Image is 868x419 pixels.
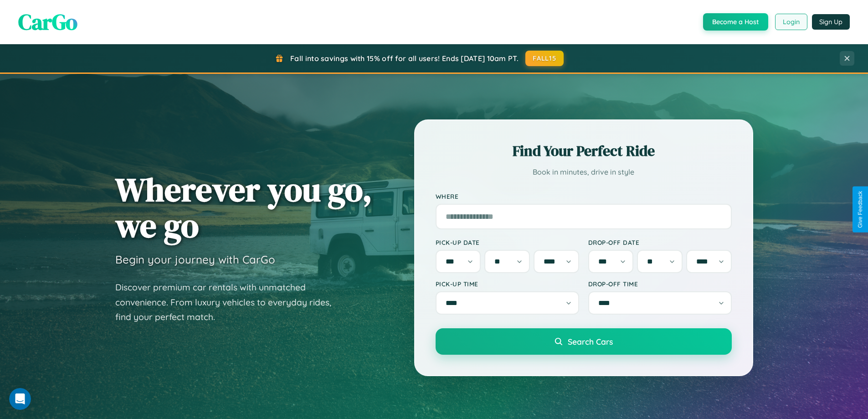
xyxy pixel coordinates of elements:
h2: Find Your Perfect Ride [436,141,732,161]
button: Search Cars [436,328,732,355]
button: Login [775,14,807,30]
span: Search Cars [568,336,613,347]
div: Give Feedback [857,191,863,228]
p: Discover premium car rentals with unmatched convenience. From luxury vehicles to everyday rides, ... [115,280,343,325]
label: Pick-up Time [436,280,579,288]
button: Sign Up [812,14,850,30]
label: Drop-off Date [588,238,732,246]
p: Book in minutes, drive in style [436,166,732,179]
label: Where [436,192,732,200]
span: Fall into savings with 15% off for all users! Ends [DATE] 10am PT. [290,54,519,63]
button: Become a Host [703,13,768,31]
h1: Wherever you go, we go [115,171,372,243]
label: Pick-up Date [436,238,579,246]
span: CarGo [18,7,77,37]
iframe: Intercom live chat [9,388,31,410]
label: Drop-off Time [588,280,732,288]
button: FALL15 [525,51,564,66]
h3: Begin your journey with CarGo [115,253,275,266]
